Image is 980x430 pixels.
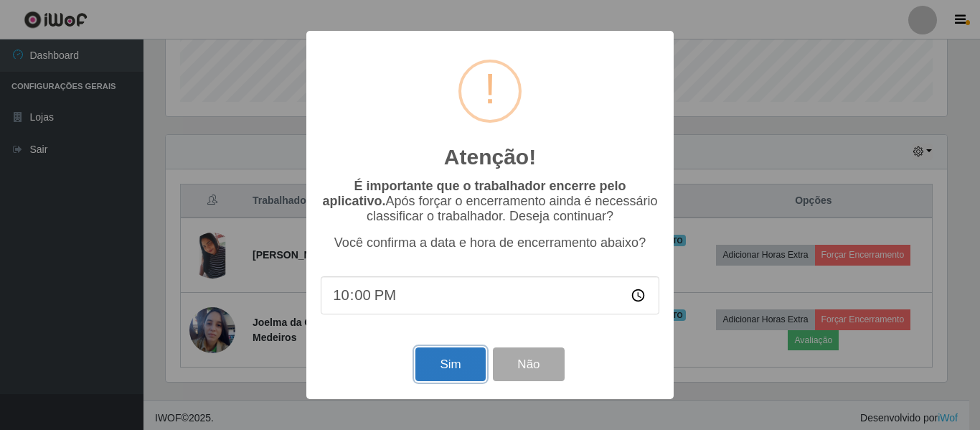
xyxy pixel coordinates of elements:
button: Sim [415,347,485,381]
b: É importante que o trabalhador encerre pelo aplicativo. [322,179,626,208]
p: Após forçar o encerramento ainda é necessário classificar o trabalhador. Deseja continuar? [321,179,659,224]
p: Você confirma a data e hora de encerramento abaixo? [321,235,659,251]
h2: Atenção! [444,144,536,170]
button: Não [493,347,564,381]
